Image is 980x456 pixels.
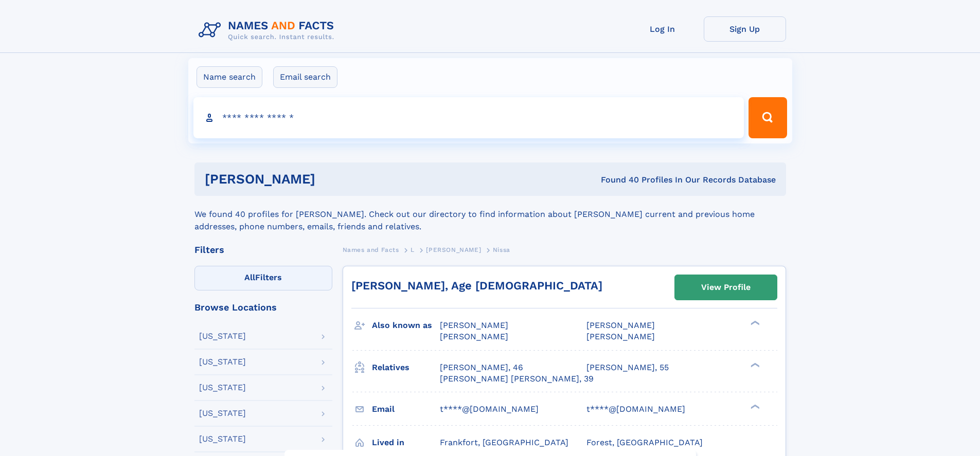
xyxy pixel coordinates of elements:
[440,332,508,341] span: [PERSON_NAME]
[197,66,262,88] label: Name search
[586,320,655,330] span: [PERSON_NAME]
[440,437,568,447] span: Frankfort, [GEOGRAPHIC_DATA]
[194,16,343,44] img: Logo Names and Facts
[493,246,510,253] span: Nissa
[748,361,760,368] div: ❯
[586,437,703,447] span: Forest, [GEOGRAPHIC_DATA]
[343,243,399,256] a: Names and Facts
[199,332,246,340] div: [US_STATE]
[194,303,332,312] div: Browse Locations
[440,362,523,373] a: [PERSON_NAME], 46
[199,358,246,366] div: [US_STATE]
[372,434,440,451] h3: Lived in
[586,332,655,341] span: [PERSON_NAME]
[351,279,602,292] a: [PERSON_NAME], Age [DEMOGRAPHIC_DATA]
[411,246,415,253] span: L
[586,362,669,373] a: [PERSON_NAME], 55
[273,66,337,88] label: Email search
[199,409,246,417] div: [US_STATE]
[199,435,246,443] div: [US_STATE]
[458,174,776,186] div: Found 40 Profiles In Our Records Database
[748,403,760,410] div: ❯
[704,16,786,42] a: Sign Up
[440,373,594,385] a: [PERSON_NAME] [PERSON_NAME], 39
[701,276,751,299] div: View Profile
[749,97,787,138] button: Search Button
[426,243,481,256] a: [PERSON_NAME]
[372,317,440,334] h3: Also known as
[193,97,744,138] input: search input
[194,266,332,290] label: Filters
[748,320,760,326] div: ❯
[372,359,440,376] h3: Relatives
[440,320,508,330] span: [PERSON_NAME]
[675,275,777,300] a: View Profile
[411,243,415,256] a: L
[621,16,704,42] a: Log In
[205,173,458,186] h1: [PERSON_NAME]
[194,245,332,254] div: Filters
[194,196,786,233] div: We found 40 profiles for [PERSON_NAME]. Check out our directory to find information about [PERSON...
[372,400,440,418] h3: Email
[199,384,246,392] div: [US_STATE]
[426,246,481,253] span: [PERSON_NAME]
[244,272,255,282] span: All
